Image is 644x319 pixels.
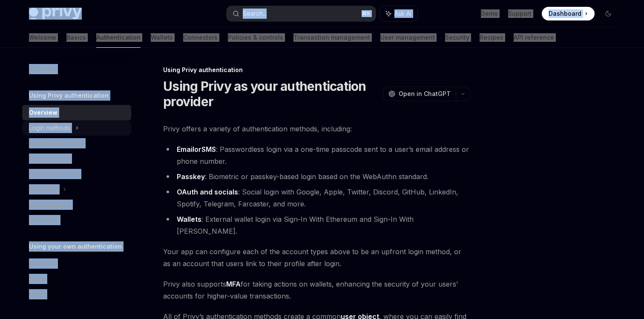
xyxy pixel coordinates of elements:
[22,136,131,151] a: Authentication state
[228,27,283,48] a: Policies & controls
[201,145,216,154] a: SMS
[29,154,70,164] div: Access tokens
[508,9,532,18] a: Support
[29,138,84,148] div: Authentication state
[22,271,131,287] a: Setup
[22,166,131,182] a: Logging users out
[29,8,82,20] img: dark logo
[66,27,86,48] a: Basics
[243,9,267,19] div: Search...
[399,90,451,98] span: Open in ChatGPT
[29,241,122,252] h5: Using your own authentication
[22,212,131,228] a: Whitelabel
[394,9,411,18] span: Ask AI
[183,27,218,48] a: Connectors
[163,143,470,167] li: : Passwordless login via a one-time passcode sent to a user’s email address or phone number.
[481,9,498,18] a: Demo
[29,64,56,74] div: Overview
[380,6,417,21] button: Ask AI
[542,7,595,20] a: Dashboard
[163,246,470,270] span: Your app can configure each of the account types above to be an upfront login method, or as an ac...
[227,6,376,21] button: Search...⌘K
[177,215,201,224] a: Wallets
[163,123,470,135] span: Privy offers a variety of authentication methods, including:
[22,256,131,271] a: Overview
[22,287,131,302] a: Usage
[177,145,216,154] strong: or
[163,78,379,109] h1: Using Privy as your authentication provider
[383,87,456,101] button: Open in ChatGPT
[601,7,615,20] button: Toggle dark mode
[177,172,205,181] a: Passkey
[163,278,470,302] span: Privy also supports for taking actions on wallets, enhancing the security of your users’ accounts...
[549,9,581,18] span: Dashboard
[151,27,173,48] a: Wallets
[96,27,141,48] a: Authentication
[29,258,56,269] div: Overview
[29,169,80,179] div: Logging users out
[29,107,57,118] div: Overview
[29,215,59,225] div: Whitelabel
[177,145,194,154] a: Email
[29,289,47,299] div: Usage
[163,213,470,237] li: : External wallet login via Sign-In With Ethereum and Sign-In With [PERSON_NAME].
[29,184,58,194] div: Advanced
[163,186,470,210] li: : Social login with Google, Apple, Twitter, Discord, GitHub, LinkedIn, Spotify, Telegram, Farcast...
[163,66,470,74] div: Using Privy authentication
[445,27,469,48] a: Security
[163,171,470,183] li: : Biometric or passkey-based login based on the WebAuthn standard.
[226,280,241,289] a: MFA
[22,151,131,166] a: Access tokens
[293,27,370,48] a: Transaction management
[22,197,131,212] a: UI components
[22,61,131,77] a: Overview
[29,274,46,284] div: Setup
[380,27,435,48] a: User management
[29,90,109,101] h5: Using Privy authentication
[22,105,131,120] a: Overview
[29,200,71,210] div: UI components
[514,27,554,48] a: API reference
[29,27,56,48] a: Welcome
[480,27,503,48] a: Recipes
[29,123,70,133] div: Login methods
[177,188,238,197] a: OAuth and socials
[362,10,371,17] span: ⌘ K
